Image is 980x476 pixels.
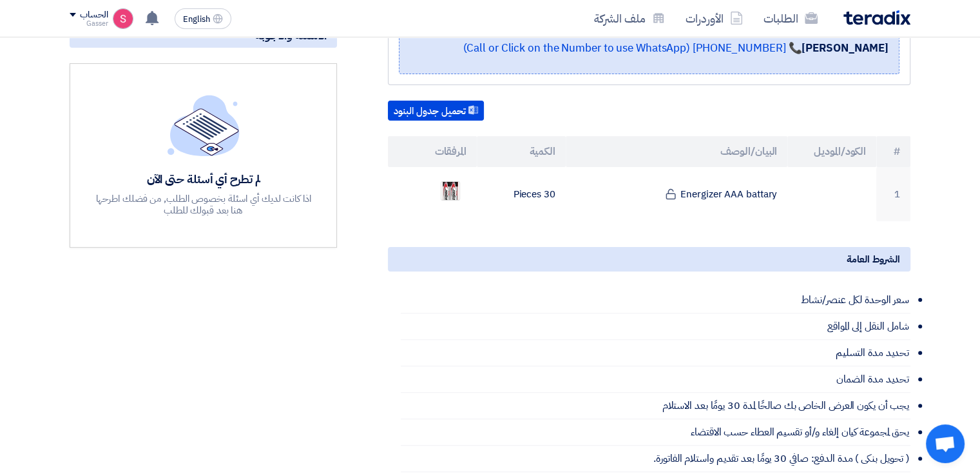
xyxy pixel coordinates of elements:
[876,136,910,167] th: #
[401,446,910,472] li: ( تحويل بنكى ) مدة الدفع: صافي 30 يومًا بعد تقديم واستلام الفاتورة.
[477,136,566,167] th: الكمية
[175,8,231,29] button: English
[183,15,210,24] span: English
[94,172,313,186] div: لم تطرح أي أسئلة حتى الآن
[401,419,910,446] li: يحق لمجموعة كيان إلغاء و/أو تقسيم العطاء حسب الاقتضاء
[401,366,910,393] li: تحديد مدة الضمان
[70,20,108,27] div: Gasser
[388,101,484,121] button: تحميل جدول البنود
[255,28,327,43] span: الأسئلة والأجوبة
[753,3,828,34] a: الطلبات
[584,3,675,34] a: ملف الشركة
[847,252,900,266] span: الشروط العامة
[80,10,108,21] div: الحساب
[566,136,788,167] th: البيان/الوصف
[401,393,910,419] li: يجب أن يكون العرض الخاص بك صالحًا لمدة 30 يومًا بعد الاستلام
[401,287,910,313] li: سعر الوحدة لكل عنصر/نشاط
[94,193,313,216] div: اذا كانت لديك أي اسئلة بخصوص الطلب, من فضلك اطرحها هنا بعد قبولك للطلب
[113,8,133,29] img: unnamed_1748516558010.png
[388,136,477,167] th: المرفقات
[401,313,910,340] li: شامل النقل إلى المواقع
[401,340,910,366] li: تحديد مدة التسليم
[477,167,566,221] td: 30 Pieces
[463,40,802,56] a: 📞 [PHONE_NUMBER] (Call or Click on the Number to use WhatsApp)
[843,10,910,25] img: Teradix logo
[675,3,753,34] a: الأوردرات
[566,167,788,221] td: Energizer AAA battary
[787,136,876,167] th: الكود/الموديل
[441,172,459,210] img: AAA_1757338997593.png
[876,167,910,221] td: 1
[802,40,889,56] strong: [PERSON_NAME]
[926,424,965,463] div: Open chat
[168,95,240,155] img: empty_state_list.svg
